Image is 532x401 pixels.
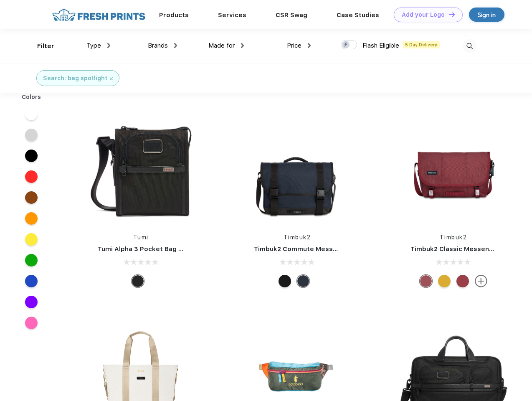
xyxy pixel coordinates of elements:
span: Flash Eligible [362,42,399,49]
div: Eco Nautical [297,275,309,287]
a: Timbuk2 Classic Messenger Bag [410,245,514,253]
div: Colors [15,93,48,102]
a: Timbuk2 [284,234,311,241]
span: Brands [148,42,168,49]
img: dropdown.png [174,43,177,48]
div: Eco Collegiate Red [420,275,432,287]
div: Eco Black [279,275,291,287]
div: Eco Bookish [456,275,469,287]
a: Sign in [469,8,504,22]
a: Products [159,11,189,19]
img: DT [449,12,455,17]
div: Eco Amber [438,275,451,287]
div: Filter [37,41,54,51]
img: more.svg [475,275,487,287]
a: Timbuk2 [440,234,467,241]
div: Black [132,275,144,287]
a: Timbuk2 Commute Messenger Bag [254,245,366,253]
div: Add your Logo [402,11,445,18]
img: desktop_search.svg [463,39,476,53]
a: Tumi [133,234,149,241]
img: func=resize&h=266 [85,114,196,225]
span: Made for [208,42,235,49]
span: 5 Day Delivery [403,41,440,48]
span: Price [287,42,301,49]
a: Tumi Alpha 3 Pocket Bag Small [98,245,195,253]
img: dropdown.png [107,43,110,48]
img: dropdown.png [308,43,311,48]
img: dropdown.png [241,43,244,48]
img: filter_cancel.svg [110,77,113,80]
img: fo%20logo%202.webp [50,8,148,22]
span: Type [86,42,101,49]
div: Search: bag spotlight [43,74,107,83]
img: func=resize&h=266 [398,114,509,225]
img: func=resize&h=266 [241,114,352,225]
div: Sign in [478,10,496,20]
